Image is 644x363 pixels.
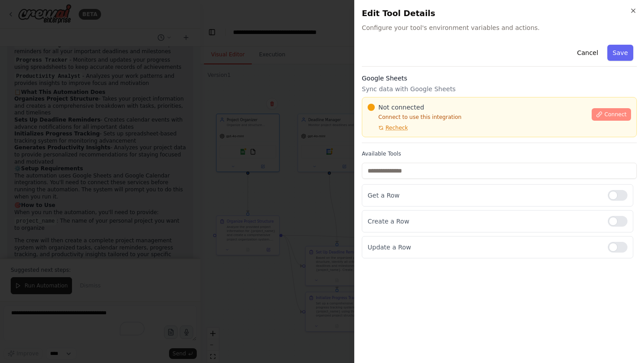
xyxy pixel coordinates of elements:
span: Configure your tool's environment variables and actions. [362,23,637,32]
p: Get a Row [368,191,601,200]
p: Create a Row [368,217,601,226]
p: Connect to use this integration [368,114,586,121]
button: Cancel [572,45,603,61]
span: Not connected [378,103,424,112]
p: Sync data with Google Sheets [362,84,637,93]
h3: Google Sheets [362,74,637,83]
button: Connect [592,108,631,121]
button: Save [607,45,633,61]
label: Available Tools [362,150,637,157]
p: Update a Row [368,243,601,252]
button: Recheck [368,124,408,131]
span: Connect [604,111,627,118]
h2: Edit Tool Details [362,7,637,20]
span: Recheck [386,124,408,131]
